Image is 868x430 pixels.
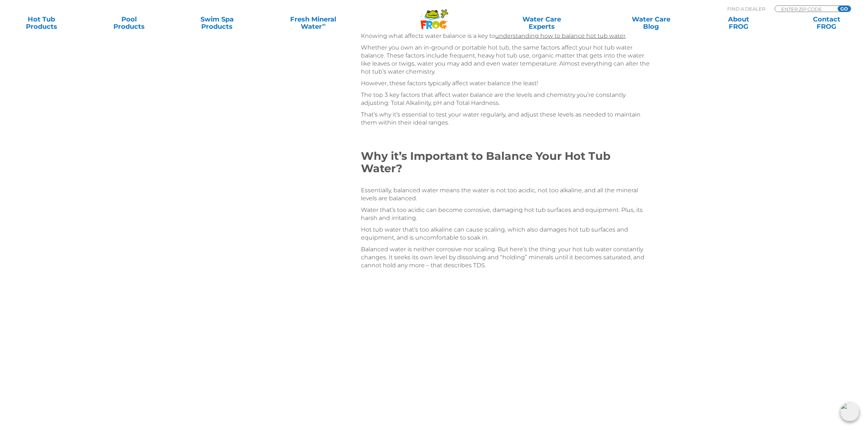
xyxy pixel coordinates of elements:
[727,5,765,12] p: Find A Dealer
[183,16,251,30] a: Swim SpaProducts
[361,206,653,222] p: Water that’s too acidic can become corrosive, damaging hot tub surfaces and equipment. Plus, its ...
[95,16,163,30] a: PoolProducts
[270,16,356,30] a: Fresh MineralWater∞
[840,402,859,421] img: openIcon
[495,32,626,39] a: understanding how to balance hot tub water
[361,44,653,76] p: Whether you own an in-ground or portable hot tub, the same factors affect your hot tub water bala...
[361,186,653,202] p: Essentially, balanced water means the water is not too acidic, not too alkaline, and all the mine...
[486,16,597,30] a: Water CareExperts
[361,150,653,175] h1: Why it’s Important to Balance Your Hot Tub Water?
[705,16,773,30] a: AboutFROG
[361,79,653,87] p: However, these factors typically affect water balance the least!
[838,6,851,12] input: GO
[361,32,653,40] p: Knowing what affects water balance is a key to .
[7,16,75,30] a: Hot TubProducts
[405,292,609,407] iframe: How to Balance Hot Tub Water | FROG® Hot Tub Care Tips
[361,111,653,127] p: That’s why it’s essential to test your water regularly, and adjust these levels as needed to main...
[322,21,326,27] sup: ∞
[361,91,653,107] p: The top 3 key factors that affect water balance are the levels and chemistry you’re constantly ad...
[361,245,653,269] p: Balanced water is neither corrosive nor scaling. But here’s the thing: your hot tub water constan...
[617,16,685,30] a: Water CareBlog
[361,226,653,242] p: Hot tub water that’s too alkaline can cause scaling, which also damages hot tub surfaces and equi...
[793,16,861,30] a: ContactFROG
[781,6,830,12] input: Zip Code Form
